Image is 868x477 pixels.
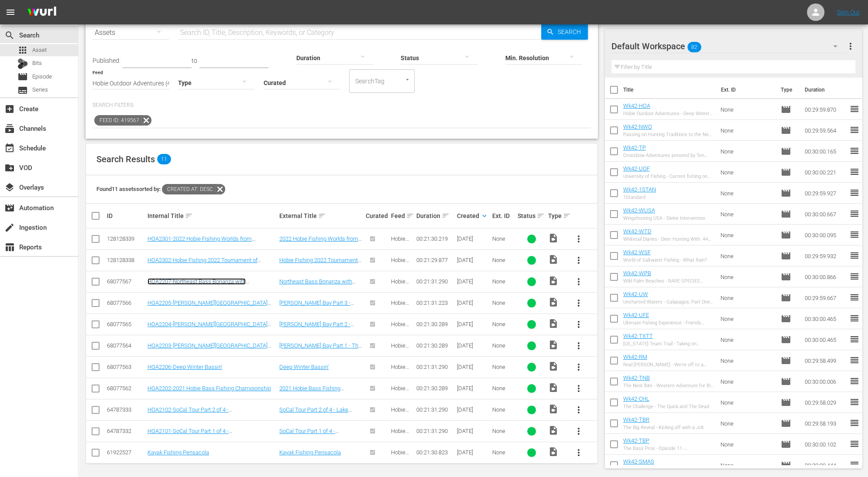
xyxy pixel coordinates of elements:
td: None [717,371,777,392]
p: Search Filters: [93,102,591,109]
a: Wk42-WSF [623,249,651,256]
span: keyboard_arrow_down [480,212,488,220]
span: sort [563,212,571,220]
a: Wk42-UOF [623,165,650,172]
span: more_vert [573,405,584,415]
a: HOA2206-Deep Winter Bassin' [148,364,222,370]
a: Wk42-UFE [623,312,649,318]
div: The Challenge - The Quick and The Dead [623,404,709,409]
span: Episode [780,230,791,240]
span: more_vert [573,426,584,436]
a: HOA2204-[PERSON_NAME][GEOGRAPHIC_DATA] Part 2 - [GEOGRAPHIC_DATA][PERSON_NAME] [148,321,271,334]
td: 00:30:00.165 [801,141,849,162]
div: None [492,449,515,456]
div: Default Workspace [611,34,846,58]
span: Episode [780,188,791,198]
div: 00:21:30.289 [416,321,454,327]
span: menu [5,7,16,17]
div: [DATE] [457,257,490,263]
div: 00:21:31.290 [416,406,454,413]
span: Hobie Outdoor Adventures [391,235,413,262]
span: Video [548,276,559,286]
div: 64787333 [107,406,145,413]
th: Type [775,78,799,102]
div: External Title [279,211,363,221]
div: Wild Palm Beaches - RARE SPECIES CONSERVATORY FOUNDATION [623,278,714,284]
div: 00:21:30.219 [416,235,454,242]
span: Episode [780,293,791,303]
div: None [492,428,515,434]
span: Hobie Outdoor Adventures [391,449,413,475]
div: Ext. ID [492,212,515,219]
div: 68077565 [107,321,145,327]
div: World of Saltwater Fishing - What Rain? [623,257,707,263]
div: None [492,385,515,392]
span: Video [548,254,559,265]
td: None [717,183,777,204]
span: sort [537,212,545,220]
div: 00:21:31.223 [416,300,454,306]
div: None [492,257,515,263]
span: Hobie Outdoor Adventures [391,385,413,411]
a: Wk42-RM [623,354,647,360]
div: 00:21:31.290 [416,364,454,370]
div: [DATE] [457,300,490,306]
td: None [717,455,777,476]
div: None [492,364,515,370]
span: Created At: desc [162,184,215,194]
span: reorder [849,187,859,198]
div: Uncharted Waters - Galapagos, Part One: Blue and Striped [PERSON_NAME] with Sport Fish Galapagos [623,299,714,305]
a: HOA2102-SoCal Tour Part 2 of 4 - [GEOGRAPHIC_DATA][PERSON_NAME] [148,406,242,419]
td: 00:29:59.870 [801,99,849,120]
td: None [717,120,777,141]
a: HOA2203-[PERSON_NAME][GEOGRAPHIC_DATA] Part 1 - The Mangroves [148,342,271,355]
td: 00:30:00.465 [801,308,849,329]
span: Episode [780,355,791,366]
a: Sign Out [837,9,860,16]
td: 00:29:58.499 [801,350,849,371]
span: sort [318,212,326,220]
a: [PERSON_NAME] Bay Part 3 - Popping and Jigging [279,300,354,313]
td: None [717,162,777,183]
td: 00:29:59.564 [801,120,849,141]
td: 00:30:00.221 [801,162,849,183]
span: reorder [849,208,859,219]
span: Video [548,446,559,457]
div: Feed [391,211,414,221]
div: 128128338 [107,257,145,263]
span: Video [548,340,559,350]
span: Episode [780,272,791,282]
a: Wk42-1STAN [623,186,656,193]
td: 00:29:59.932 [801,245,849,266]
div: ID [107,212,145,219]
span: Video [548,233,559,243]
a: HOA2202-2021 Hobie Bass Fishing Championship [148,385,271,392]
div: Passing on Hunting Traditions to the Next Generation [623,132,714,137]
span: Episode [780,313,791,324]
td: 00:30:00.102 [801,434,849,455]
a: SoCal Tour Part 2 of 4 - Lake [PERSON_NAME] [279,406,352,419]
td: None [717,434,777,455]
span: Ingestion [4,222,15,233]
span: reorder [849,250,859,261]
div: Status [518,211,546,221]
div: 00:21:31.290 [416,428,454,434]
div: University of Fishing - Current fishing on the [GEOGRAPHIC_DATA][US_STATE] [623,174,714,179]
a: HOA2205-[PERSON_NAME][GEOGRAPHIC_DATA] Part 3 - Popping and Jigging [148,300,271,313]
a: [PERSON_NAME] Bay Part 2 - [GEOGRAPHIC_DATA][PERSON_NAME] [279,321,354,341]
span: Channels [4,123,15,134]
span: reorder [849,292,859,303]
span: more_vert [573,383,584,394]
a: Wk42-WTD [623,228,652,235]
span: 82 [687,38,701,56]
div: Duration [416,211,454,221]
td: 00:30:00.866 [801,266,849,287]
a: Wk42-NWO [623,123,652,130]
span: reorder [849,376,859,386]
td: 00:30:00.465 [801,329,849,350]
span: Episode [17,72,28,82]
span: to [192,57,197,64]
a: Wk42-WUSA [623,207,655,214]
span: Episode [780,209,791,219]
a: HOA2207-Northeast Bass Bonanza with [PERSON_NAME] [148,278,246,291]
